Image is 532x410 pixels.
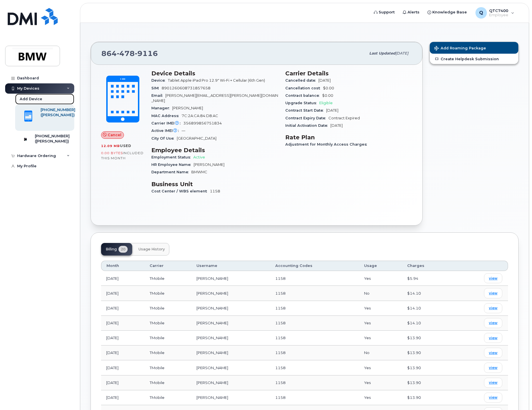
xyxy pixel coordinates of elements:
span: view [489,320,497,325]
td: TMobile [144,375,192,390]
td: TMobile [144,271,192,286]
span: [PERSON_NAME] [172,106,203,110]
td: [PERSON_NAME] [191,331,270,345]
td: [PERSON_NAME] [191,316,270,331]
div: $13.90 [407,350,448,355]
th: Usage [359,261,402,271]
span: Employment Status [151,155,193,159]
span: view [489,365,497,370]
td: [DATE] [101,301,144,316]
td: [DATE] [101,360,144,375]
td: Yes [359,301,402,316]
span: $0.00 [323,86,334,90]
a: view [484,393,502,403]
span: 1158 [275,306,286,310]
h3: Rate Plan [285,134,412,141]
div: $13.90 [407,335,448,341]
td: Yes [359,316,402,331]
td: [PERSON_NAME] [191,345,270,360]
h3: Carrier Details [285,70,412,77]
td: TMobile [144,286,192,301]
td: [PERSON_NAME] [191,271,270,286]
span: 9116 [135,49,158,58]
a: Create Helpdesk Submission [430,54,518,64]
th: Username [191,261,270,271]
span: Tablet Apple iPad Pro 12.9" Wi-Fi + Cellular (6th Gen) [168,78,265,83]
a: view [484,288,502,298]
button: Add Roaming Package [430,42,518,54]
td: TMobile [144,316,192,331]
span: 478 [117,49,135,58]
span: view [489,380,497,385]
td: [PERSON_NAME] [191,286,270,301]
span: [DATE] [326,108,338,112]
div: $14.10 [407,291,448,296]
span: Eligible [319,101,333,105]
td: TMobile [144,360,192,375]
span: view [489,306,497,311]
th: Charges [402,261,453,271]
span: Cost Center / WBS element [151,189,210,193]
td: [PERSON_NAME] [191,390,270,405]
td: TMobile [144,301,192,316]
span: BMWMC [191,170,207,174]
th: Carrier [144,261,192,271]
td: [DATE] [101,286,144,301]
span: Cancelled date [285,78,318,83]
span: Active [193,155,205,159]
td: [DATE] [101,345,144,360]
td: Yes [359,360,402,375]
span: Contract Expiry Date [285,116,328,120]
td: TMobile [144,345,192,360]
span: view [489,335,497,341]
span: Contract balance [285,93,322,98]
span: Manager [151,106,172,110]
td: [PERSON_NAME] [191,375,270,390]
th: Month [101,261,144,271]
a: view [484,348,502,358]
td: [DATE] [101,331,144,345]
span: Usage History [138,247,165,252]
h3: Device Details [151,70,278,77]
span: [DATE] [396,51,408,55]
span: Active IMEI [151,128,182,133]
div: $13.90 [407,395,448,400]
span: Initial Activation Date [285,123,330,128]
span: $0.00 [322,93,333,98]
span: SIM [151,86,162,90]
a: view [484,378,502,388]
td: TMobile [144,390,192,405]
span: 864 [101,49,158,58]
span: [DATE] [330,123,343,128]
span: 1158 [275,365,286,370]
span: used [120,144,131,148]
td: [DATE] [101,375,144,390]
span: Department Name [151,170,191,174]
span: [PERSON_NAME] [194,162,224,167]
span: Email [151,93,165,98]
iframe: Messenger Launcher [507,385,528,406]
th: Accounting Codes [270,261,359,271]
span: 8901260608731857658 [162,86,210,90]
span: 12.09 MB [101,144,120,148]
span: Last updated [369,51,396,55]
span: view [489,350,497,355]
span: 7C:2A:CA:84:D8:AC [182,114,218,118]
a: view [484,303,502,313]
span: Upgrade Status [285,101,319,105]
span: — [182,128,185,133]
div: $13.90 [407,365,448,371]
span: HR Employee Name [151,162,194,167]
span: Cancellation cost [285,86,323,90]
td: Yes [359,390,402,405]
td: Yes [359,271,402,286]
span: 1158 [275,291,286,296]
span: [PERSON_NAME][EMAIL_ADDRESS][PERSON_NAME][DOMAIN_NAME] [151,93,278,103]
td: [DATE] [101,316,144,331]
td: [PERSON_NAME] [191,360,270,375]
span: 1158 [275,335,286,340]
a: view [484,273,502,283]
span: Cancel [108,132,121,138]
span: view [489,276,497,281]
h3: Employee Details [151,147,278,154]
